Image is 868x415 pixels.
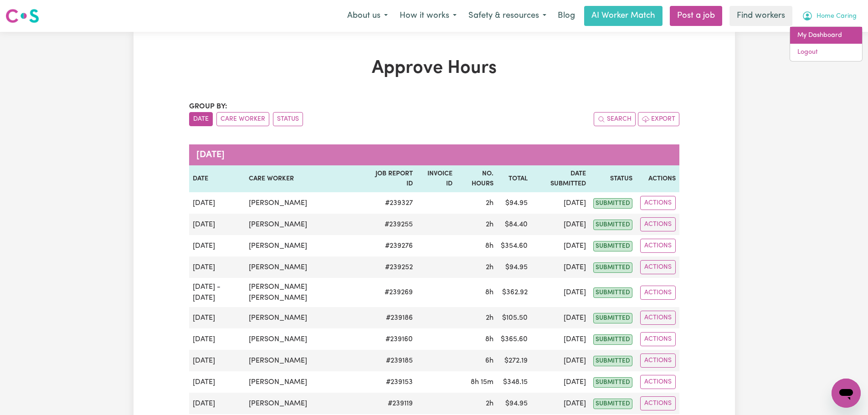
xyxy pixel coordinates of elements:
[497,328,531,350] td: $ 365.60
[497,235,531,256] td: $ 354.60
[497,278,531,307] td: $ 362.92
[486,314,493,322] span: 2 hours
[189,307,246,328] td: [DATE]
[593,377,632,388] span: submitted
[531,214,590,235] td: [DATE]
[416,165,456,192] th: Invoice ID
[456,165,497,192] th: No. Hours
[486,221,493,228] span: 2 hours
[640,217,676,231] button: Actions
[552,6,580,26] a: Blog
[189,144,679,165] caption: [DATE]
[593,334,632,345] span: submitted
[640,311,676,325] button: Actions
[245,307,365,328] td: [PERSON_NAME]
[189,350,246,371] td: [DATE]
[640,260,676,274] button: Actions
[245,371,365,393] td: [PERSON_NAME]
[486,264,493,271] span: 2 hours
[497,165,531,192] th: Total
[245,256,365,278] td: [PERSON_NAME]
[531,371,590,393] td: [DATE]
[341,6,394,26] button: About us
[640,239,676,253] button: Actions
[365,393,416,414] td: # 239119
[594,112,636,126] button: Search
[640,332,676,346] button: Actions
[593,241,632,251] span: submitted
[593,399,632,409] span: submitted
[729,6,792,26] a: Find workers
[365,278,416,307] td: # 239269
[593,262,632,273] span: submitted
[365,214,416,235] td: # 239255
[486,400,493,407] span: 2 hours
[790,26,863,61] div: My Account
[189,278,246,307] td: [DATE] - [DATE]
[245,350,365,371] td: [PERSON_NAME]
[640,196,676,210] button: Actions
[790,27,862,44] a: My Dashboard
[485,289,493,296] span: 8 hours
[497,307,531,328] td: $ 105.50
[365,256,416,278] td: # 239252
[531,192,590,214] td: [DATE]
[486,200,493,207] span: 2 hours
[245,235,365,256] td: [PERSON_NAME]
[593,287,632,298] span: submitted
[189,103,227,110] span: Group by:
[531,256,590,278] td: [DATE]
[590,165,636,192] th: Status
[189,165,246,192] th: Date
[584,6,663,26] a: AI Worker Match
[245,214,365,235] td: [PERSON_NAME]
[497,256,531,278] td: $ 94.95
[790,44,862,61] a: Logout
[189,235,246,256] td: [DATE]
[593,313,632,323] span: submitted
[640,375,676,389] button: Actions
[245,278,365,307] td: [PERSON_NAME] [PERSON_NAME]
[640,396,676,410] button: Actions
[531,307,590,328] td: [DATE]
[462,6,552,26] button: Safety & resources
[640,286,676,300] button: Actions
[245,192,365,214] td: [PERSON_NAME]
[485,336,493,343] span: 8 hours
[497,371,531,393] td: $ 348.15
[273,112,303,126] button: sort invoices by paid status
[636,165,679,192] th: Actions
[365,192,416,214] td: # 239327
[189,57,679,79] h1: Approve Hours
[245,328,365,350] td: [PERSON_NAME]
[245,393,365,414] td: [PERSON_NAME]
[5,5,39,26] a: Careseekers logo
[497,192,531,214] td: $ 94.95
[638,112,679,126] button: Export
[189,112,213,126] button: sort invoices by date
[189,214,246,235] td: [DATE]
[832,379,861,408] iframe: Button to launch messaging window
[216,112,269,126] button: sort invoices by care worker
[640,354,676,368] button: Actions
[365,165,416,192] th: Job Report ID
[471,379,493,386] span: 8 hours 15 minutes
[531,350,590,371] td: [DATE]
[485,242,493,250] span: 8 hours
[531,165,590,192] th: Date Submitted
[365,235,416,256] td: # 239276
[670,6,722,26] a: Post a job
[189,371,246,393] td: [DATE]
[497,393,531,414] td: $ 94.95
[796,6,863,26] button: My Account
[5,8,39,24] img: Careseekers logo
[593,198,632,209] span: submitted
[189,192,246,214] td: [DATE]
[531,328,590,350] td: [DATE]
[593,356,632,366] span: submitted
[365,371,416,393] td: # 239153
[485,357,493,364] span: 6 hours
[593,220,632,230] span: submitted
[497,350,531,371] td: $ 272.19
[189,328,246,350] td: [DATE]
